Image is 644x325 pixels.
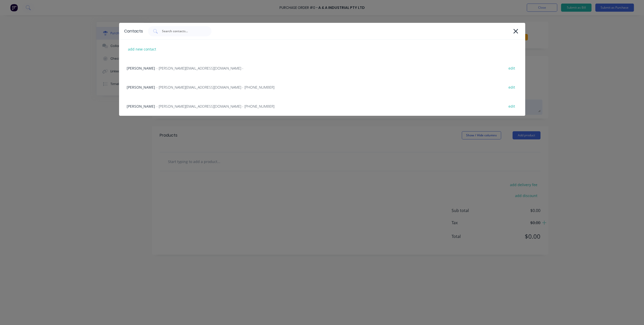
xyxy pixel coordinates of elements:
div: [PERSON_NAME] [119,78,525,97]
div: [PERSON_NAME] [119,97,525,116]
div: edit [506,64,518,72]
span: - [PERSON_NAME][EMAIL_ADDRESS][DOMAIN_NAME] - [PHONE_NUMBER] [156,85,274,90]
input: Search contacts... [161,29,204,34]
span: - [PERSON_NAME][EMAIL_ADDRESS][DOMAIN_NAME] - [156,66,243,71]
div: edit [506,83,518,91]
span: - [PERSON_NAME][EMAIL_ADDRESS][DOMAIN_NAME] - [PHONE_NUMBER] [156,104,274,109]
div: edit [506,102,518,110]
div: Contacts [124,28,143,34]
div: [PERSON_NAME] [119,59,525,78]
div: add new contact [125,45,159,53]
